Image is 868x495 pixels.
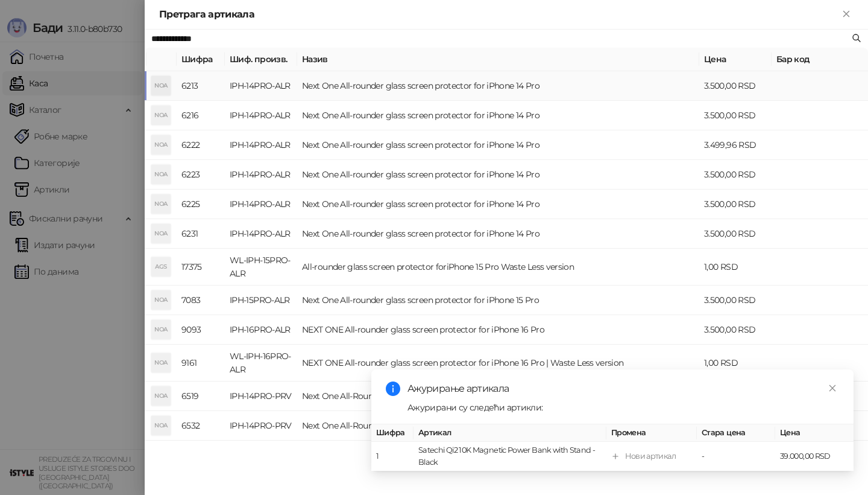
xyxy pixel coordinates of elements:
td: 3.500,00 RSD [699,71,772,101]
div: NOA [151,135,171,155]
td: 3.499,96 RSD [699,130,772,160]
td: Next One All-Rounder Privacy Glass Screen Protector For iPhone 14 Pro [297,382,699,411]
th: Бар код [772,48,868,71]
td: 3.500,00 RSD [699,190,772,219]
td: Next One All-Rounder Privacy Glass Screen Protector For iPhone 14 Pro [297,411,699,441]
td: 1,00 RSD [699,345,772,382]
td: 3.500,00 RSD [699,219,772,249]
div: Ажурирани су следећи артикли: [407,401,839,414]
td: 7083 [177,286,225,315]
td: IPH-14PRO-ALR [225,130,297,160]
th: Цена [775,424,854,442]
th: Назив [297,48,699,71]
td: IPH-14PRO-ALR [225,101,297,130]
td: IPH-15PRO-ALR [225,286,297,315]
td: Next One All-rounder glass screen protector for iPhone 14 Pro [297,101,699,130]
td: 1 [371,442,414,471]
td: IPH-14PRO-PRV [225,382,297,411]
div: NOA [151,353,171,372]
div: NOA [151,290,171,310]
div: NOA [151,165,171,184]
td: Next One All-rounder glass screen protector for iPhone 14 Pro [297,130,699,160]
div: NOA [151,386,171,406]
td: WL-IPH-15PRO-ALR [225,249,297,286]
td: 3.500,00 RSD [699,315,772,345]
div: Нови артикал [625,450,676,462]
td: IPH-14PRO-ALR [225,190,297,219]
td: IPH-14PRO-ALR [225,71,297,101]
td: Satechi Qi2 10K Magnetic Power Bank with Stand - Black [414,442,606,471]
a: Close [826,382,839,395]
td: 3.500,00 RSD [699,101,772,130]
td: 1,00 RSD [699,249,772,286]
td: - [697,442,775,471]
div: Ажурирање артикала [407,382,839,396]
td: NEXT ONE All-rounder glass screen protector for iPhone 16 Pro [297,315,699,345]
div: Претрага артикала [159,7,839,22]
td: IPH-14PRO-ALR [225,160,297,190]
th: Цена [699,48,772,71]
td: All-rounder glass screen protector foriPhone 15 Pro Waste Less version [297,249,699,286]
td: 6216 [177,101,225,130]
div: NOA [151,320,171,339]
td: NEXT ONE All-rounder glass screen protector for iPhone 16 Pro | Waste Less version [297,345,699,382]
td: 6222 [177,130,225,160]
th: Промена [606,424,697,442]
td: 17375 [177,249,225,286]
td: 9093 [177,315,225,345]
div: NOA [151,106,171,125]
div: NOA [151,194,171,214]
td: 6519 [177,382,225,411]
th: Шиф. произв. [225,48,297,71]
th: Шифра [177,48,225,71]
td: 6532 [177,411,225,441]
td: 6213 [177,71,225,101]
button: Close [839,7,854,22]
td: Next One All-rounder glass screen protector for iPhone 14 Pro [297,219,699,249]
td: Next One All-rounder glass screen protector for iPhone 14 Pro [297,71,699,101]
div: AGS [151,257,171,276]
td: 6225 [177,190,225,219]
td: WL-IPH-16PRO- ALR [225,345,297,382]
div: NOA [151,76,171,95]
td: Next One All-rounder glass screen protector for iPhone 14 Pro [297,160,699,190]
div: NOA [151,416,171,435]
th: Артикал [414,424,606,442]
td: IPH-14PRO-PRV [225,411,297,441]
td: Next One All-rounder glass screen protector for iPhone 15 Pro [297,286,699,315]
td: Next One All-rounder glass screen protector for iPhone 14 Pro [297,190,699,219]
th: Стара цена [697,424,775,442]
td: 6223 [177,160,225,190]
span: info-circle [386,382,400,396]
div: NOA [151,224,171,243]
td: IPH-16PRO-ALR [225,315,297,345]
td: 3.500,00 RSD [699,160,772,190]
td: 3.500,00 RSD [699,286,772,315]
td: 9161 [177,345,225,382]
th: Шифра [371,424,414,442]
td: 6231 [177,219,225,249]
td: 39.000,00 RSD [775,442,854,471]
td: IPH-14PRO-ALR [225,219,297,249]
span: close [828,384,837,392]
